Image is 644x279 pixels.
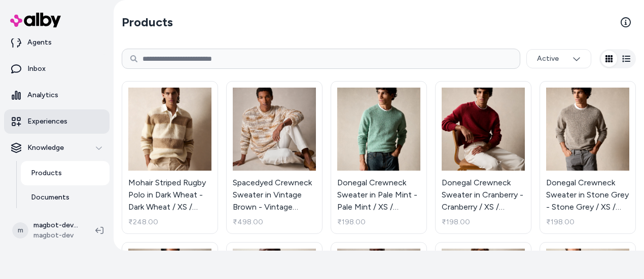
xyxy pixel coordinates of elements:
a: Experiences [4,109,110,134]
p: Documents [31,192,69,203]
button: mmagbot-dev Shopifymagbot-dev [6,214,87,247]
p: Experiences [27,116,67,127]
a: Documents [21,185,110,210]
a: Donegal Crewneck Sweater in Stone Grey - Stone Grey / XS / SW7439681-459Donegal Crewneck Sweater ... [540,81,636,234]
span: magbot-dev [33,230,79,241]
p: Inbox [27,64,46,74]
p: Products [31,168,62,178]
img: alby Logo [10,13,61,27]
span: m [12,222,28,238]
a: Products [21,161,110,185]
button: Knowledge [4,136,110,160]
p: Knowledge [27,143,64,153]
p: Agents [27,37,52,48]
a: Analytics [4,83,110,107]
a: Spacedyed Crewneck Sweater in Vintage Brown - Vintage Brown / XS / SW4420167-260Spacedyed Crewnec... [226,81,323,234]
button: Active [526,49,591,68]
a: Inbox [4,57,110,81]
a: Donegal Crewneck Sweater in Cranberry - Cranberry / XS / SW7439681-747Donegal Crewneck Sweater in... [435,81,531,234]
p: Analytics [27,90,58,100]
p: magbot-dev Shopify [33,220,79,230]
a: Mohair Striped Rugby Polo in Dark Wheat - Dark Wheat / XS / KN3420532-208Mohair Striped Rugby Pol... [122,81,218,234]
h2: Products [122,14,173,30]
a: Agents [4,30,110,55]
a: Donegal Crewneck Sweater in Pale Mint - Pale Mint / XS / SW7439681-381Donegal Crewneck Sweater in... [331,81,427,234]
